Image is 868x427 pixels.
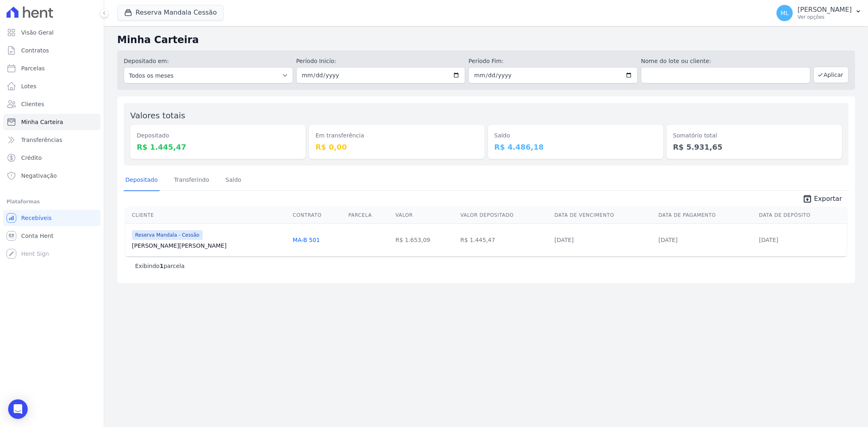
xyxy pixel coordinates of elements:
[293,237,320,243] a: MA-B 501
[3,210,101,226] a: Recebíveis
[137,131,299,140] dt: Depositado
[468,57,638,65] label: Período Fim:
[21,100,44,108] span: Clientes
[132,242,286,250] a: [PERSON_NAME][PERSON_NAME]
[798,14,852,20] p: Ver opções
[796,194,848,205] a: unarchive Exportar
[21,64,45,72] span: Parcelas
[160,263,164,269] b: 1
[125,207,289,224] th: Cliente
[641,57,810,65] label: Nome do lote ou cliente:
[124,58,169,64] label: Depositado em:
[655,207,756,224] th: Data de Pagamento
[457,223,551,256] td: R$ 1.445,47
[781,10,789,16] span: ML
[813,67,848,83] button: Aplicar
[21,118,63,126] span: Minha Carteira
[21,232,53,240] span: Conta Hent
[3,228,101,244] a: Conta Hent
[494,142,657,152] dd: R$ 4.486,18
[8,399,28,419] div: Open Intercom Messenger
[3,78,101,94] a: Lotes
[7,197,97,207] div: Plataformas
[392,223,457,256] td: R$ 1.653,09
[3,96,101,112] a: Clientes
[814,194,842,204] span: Exportar
[756,207,847,224] th: Data de Depósito
[124,170,160,191] a: Depositado
[21,154,42,162] span: Crédito
[3,42,101,59] a: Contratos
[802,194,812,204] i: unarchive
[3,60,101,76] a: Parcelas
[315,142,478,152] dd: R$ 0,00
[21,136,62,144] span: Transferências
[457,207,551,224] th: Valor Depositado
[554,237,573,243] a: [DATE]
[3,150,101,166] a: Crédito
[135,262,185,270] p: Exibindo parcela
[117,33,855,47] h2: Minha Carteira
[224,170,243,191] a: Saldo
[21,214,52,222] span: Recebíveis
[132,230,203,240] span: Reserva Mandala - Cessão
[494,131,657,140] dt: Saldo
[296,57,466,65] label: Período Inicío:
[551,207,655,224] th: Data de Vencimento
[770,2,868,24] button: ML [PERSON_NAME] Ver opções
[3,114,101,130] a: Minha Carteira
[673,142,835,152] dd: R$ 5.931,65
[798,6,852,14] p: [PERSON_NAME]
[21,172,57,180] span: Negativação
[130,111,185,120] label: Valores totais
[759,237,778,243] a: [DATE]
[3,168,101,184] a: Negativação
[3,24,101,41] a: Visão Geral
[3,132,101,148] a: Transferências
[173,170,211,191] a: Transferindo
[345,207,392,224] th: Parcela
[315,131,478,140] dt: Em transferência
[658,237,678,243] a: [DATE]
[21,28,54,37] span: Visão Geral
[289,207,345,224] th: Contrato
[392,207,457,224] th: Valor
[117,5,224,20] button: Reserva Mandala Cessão
[21,46,49,54] span: Contratos
[21,82,37,90] span: Lotes
[673,131,835,140] dt: Somatório total
[137,142,299,152] dd: R$ 1.445,47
